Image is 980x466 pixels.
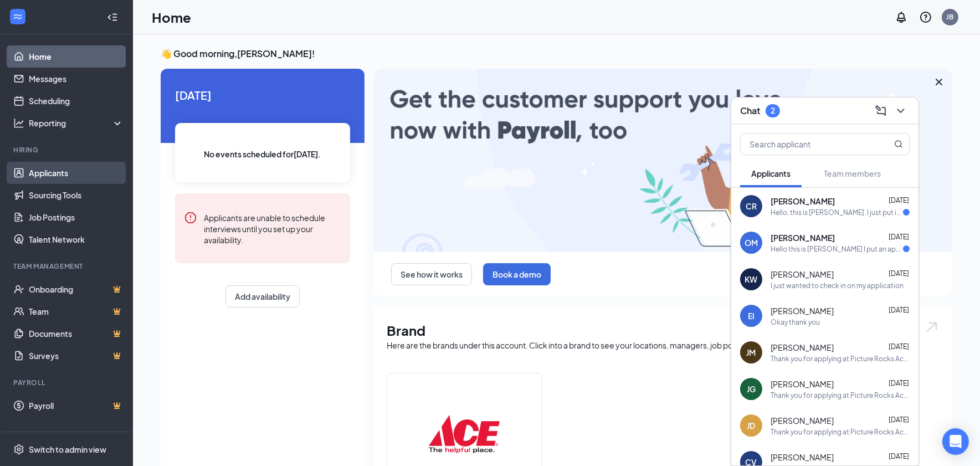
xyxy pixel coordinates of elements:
[175,86,350,104] span: [DATE]
[771,427,910,437] div: Thank you for applying at Picture Rocks Ace Hardware. We are reviewing applications and will be c...
[747,420,756,431] div: JD
[13,145,121,155] div: Hiring
[889,269,909,278] span: [DATE]
[387,321,939,340] h1: Brand
[932,75,946,89] svg: Cross
[925,321,939,334] img: open.6027fd2a22e1237b5b06.svg
[29,90,124,112] a: Scheduling
[29,117,124,129] div: Reporting
[919,11,932,24] svg: QuestionInfo
[894,104,907,117] svg: ChevronDown
[29,206,124,228] a: Job Postings
[745,237,758,248] div: OM
[747,383,756,395] div: JG
[745,274,758,285] div: KW
[947,12,954,22] div: JB
[12,11,23,22] svg: WorkstreamLogo
[373,69,952,252] img: payroll-large.gif
[889,306,909,314] span: [DATE]
[751,168,791,178] span: Applicants
[771,281,904,290] div: I just wanted to check in on my application
[771,244,903,254] div: Hello this is [PERSON_NAME] I put an application in with you and was wondering if you have had a ...
[184,211,197,224] svg: Error
[29,68,124,90] a: Messages
[771,452,834,463] span: [PERSON_NAME]
[771,106,775,115] div: 2
[746,201,757,212] div: CR
[391,263,472,285] button: See how it works
[889,196,909,204] span: [DATE]
[771,342,834,353] span: [PERSON_NAME]
[771,378,834,390] span: [PERSON_NAME]
[13,117,24,129] svg: Analysis
[889,452,909,460] span: [DATE]
[29,162,124,184] a: Applicants
[13,444,24,455] svg: Settings
[872,102,890,120] button: ComposeMessage
[29,322,124,345] a: DocumentsCrown
[29,444,106,455] div: Switch to admin view
[29,395,124,417] a: PayrollCrown
[29,300,124,322] a: TeamCrown
[29,45,124,68] a: Home
[204,148,321,160] span: No events scheduled for [DATE] .
[771,354,910,363] div: Thank you for applying at Picture Rocks Ace Hardware. We are reviewing applications and will be c...
[771,208,903,217] div: Hello, this is [PERSON_NAME]. I just put in my application but I wanted to send a text and introd...
[771,305,834,316] span: [PERSON_NAME]
[889,342,909,351] span: [DATE]
[771,232,835,243] span: [PERSON_NAME]
[747,347,756,358] div: JM
[895,11,908,24] svg: Notifications
[889,416,909,424] span: [DATE]
[13,378,121,387] div: Payroll
[740,105,760,117] h3: Chat
[771,318,820,327] div: Okay thank you
[204,211,341,245] div: Applicants are unable to schedule interviews until you set up your availability.
[29,278,124,300] a: OnboardingCrown
[741,134,872,155] input: Search applicant
[225,285,300,308] button: Add availability
[161,48,952,60] h3: 👋 Good morning, [PERSON_NAME] !
[771,391,910,400] div: Thank you for applying at Picture Rocks Ace Hardware. We are reviewing applications and will be c...
[152,8,191,27] h1: Home
[889,233,909,241] span: [DATE]
[894,140,903,148] svg: MagnifyingGlass
[771,269,834,280] span: [PERSON_NAME]
[942,428,969,455] div: Open Intercom Messenger
[824,168,881,178] span: Team members
[771,196,835,207] span: [PERSON_NAME]
[889,379,909,387] span: [DATE]
[107,12,118,23] svg: Collapse
[771,415,834,426] span: [PERSON_NAME]
[29,345,124,367] a: SurveysCrown
[29,228,124,250] a: Talent Network
[748,310,755,321] div: EI
[387,340,939,351] div: Here are the brands under this account. Click into a brand to see your locations, managers, job p...
[29,184,124,206] a: Sourcing Tools
[892,102,910,120] button: ChevronDown
[874,104,887,117] svg: ComposeMessage
[483,263,551,285] button: Book a demo
[13,262,121,271] div: Team Management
